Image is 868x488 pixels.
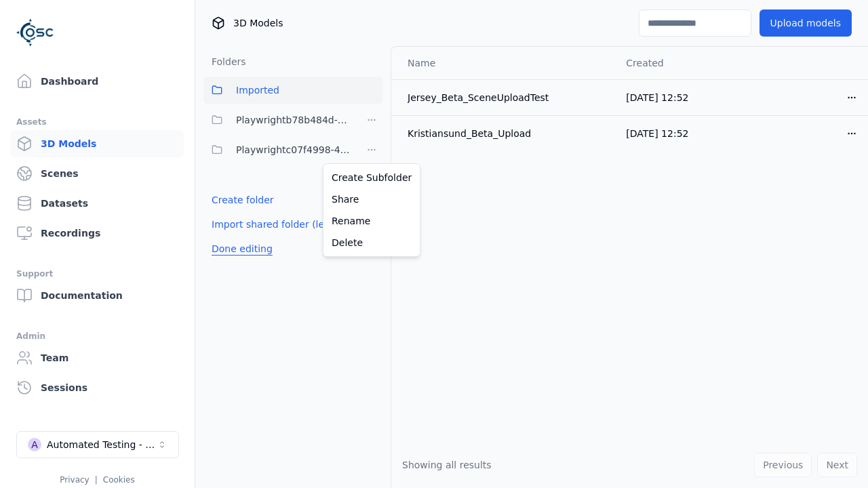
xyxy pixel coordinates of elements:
a: Share [326,188,417,210]
a: Create Subfolder [326,167,417,188]
a: Delete [326,232,417,253]
a: Rename [326,210,417,232]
